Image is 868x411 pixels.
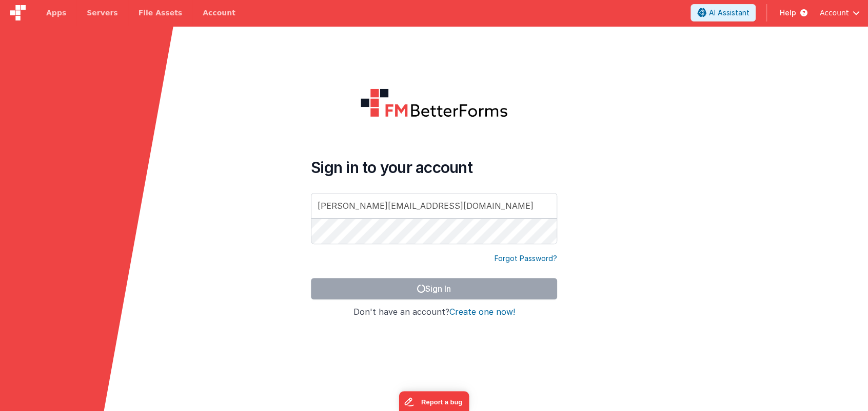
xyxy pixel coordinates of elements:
[311,193,557,219] input: Email Address
[311,278,557,299] button: Sign In
[87,8,117,18] span: Servers
[779,8,796,18] span: Help
[691,4,756,21] button: AI Assistant
[46,8,66,18] span: Apps
[819,8,849,18] span: Account
[495,253,557,264] a: Forgot Password?
[708,8,749,18] span: AI Assistant
[449,308,515,317] button: Create one now!
[819,8,860,18] button: Account
[139,8,183,18] span: File Assets
[311,308,557,317] h4: Don't have an account?
[311,158,557,177] h4: Sign in to your account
